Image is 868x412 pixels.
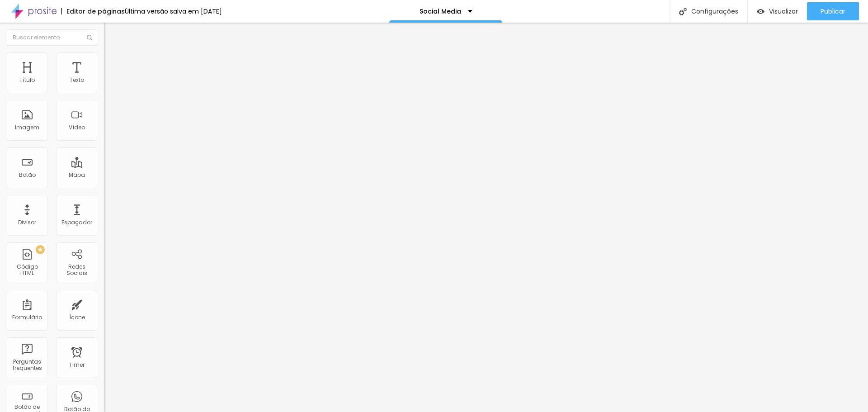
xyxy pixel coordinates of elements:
div: Imagem [15,124,39,131]
div: Editor de páginas [61,8,125,14]
img: view-1.svg [757,8,764,15]
div: Ícone [69,314,85,321]
div: Redes Sociais [59,264,94,277]
button: Publicar [807,2,859,20]
div: Espaçador [61,219,92,226]
div: Mapa [69,172,85,178]
iframe: Editor [104,23,868,412]
p: Social Media [420,8,461,14]
span: Publicar [821,8,845,15]
div: Botão [19,172,36,178]
div: Timer [69,362,85,368]
img: Icone [87,35,92,40]
input: Buscar elemento [7,29,97,46]
div: Perguntas frequentes [9,359,45,372]
div: Título [19,77,35,83]
div: Última versão salva em [DATE] [125,8,222,14]
div: Divisor [18,219,36,226]
div: Vídeo [69,124,85,131]
span: Visualizar [769,8,798,15]
div: Formulário [12,314,42,321]
img: Icone [679,8,687,15]
button: Visualizar [748,2,807,20]
div: Código HTML [9,264,45,277]
div: Texto [70,77,84,83]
